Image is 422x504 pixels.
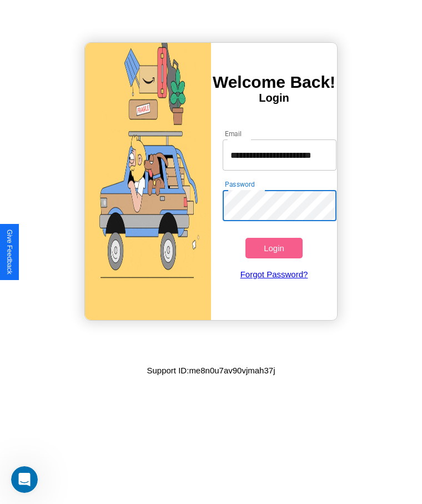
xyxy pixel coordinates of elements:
[6,229,13,275] div: Give Feedback
[225,129,242,138] label: Email
[85,43,211,320] img: gif
[211,73,337,92] h3: Welcome Back!
[211,92,337,104] h4: Login
[217,258,330,290] a: Forgot Password?
[245,238,302,258] button: Login
[147,363,275,378] p: Support ID: me8n0u7av90vjmah37j
[11,466,38,493] iframe: Intercom live chat
[225,179,254,189] label: Password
